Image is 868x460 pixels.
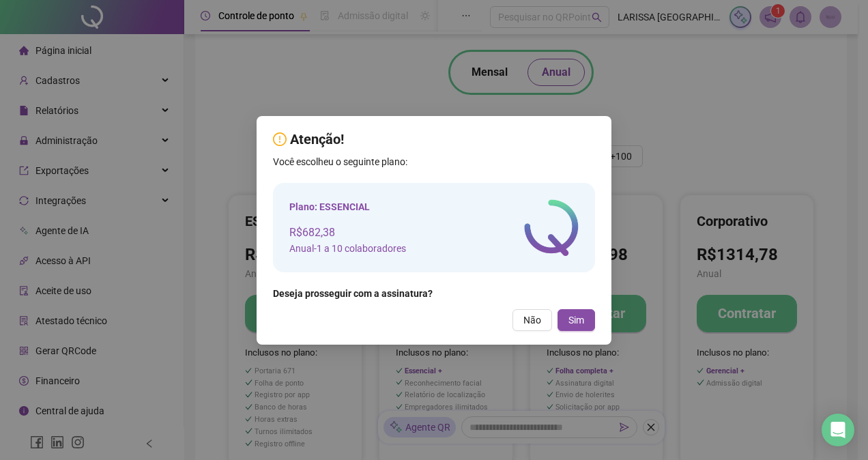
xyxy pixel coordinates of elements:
button: Sim [558,309,595,331]
span: Não [523,313,541,328]
span: Você escolheu o seguinte plano: [273,154,595,169]
button: Não [512,309,552,331]
span: Sim [568,313,584,328]
span: Anual - 1 a 10 colaboradores [289,241,406,256]
div: Open Intercom Messenger [822,414,854,446]
span: Plano: ESSENCIAL [289,199,406,214]
img: logo-atual-colorida-simples.ef1a4d5a9bda94f4ab63.png [524,199,579,256]
span: Deseja prosseguir com a assinatura? [273,286,595,301]
h4: Atenção! [273,130,595,149]
span: R$682,38 [289,223,406,240]
span: exclamation-circle [273,132,287,145]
